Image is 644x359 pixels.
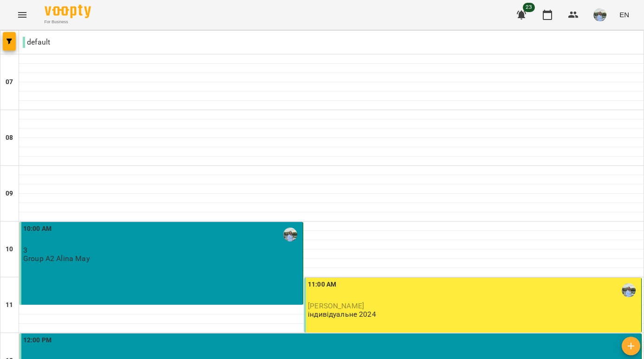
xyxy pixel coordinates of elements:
[11,4,33,26] button: Menu
[23,37,50,48] p: default
[283,228,297,242] img: Аліна
[619,10,629,20] span: EN
[593,8,606,21] img: 616476f6084962a246d0f6bc6fe306a3.jpeg
[23,246,301,254] p: 3
[6,133,13,143] h6: 08
[23,255,90,262] p: Group A2 Alina May
[622,283,636,297] img: Аліна
[308,301,364,310] span: [PERSON_NAME]
[23,224,52,234] label: 10:00 AM
[308,310,376,318] p: індивідуальне 2024
[45,19,91,25] span: For Business
[523,3,535,12] span: 23
[45,5,91,18] img: Voopty Logo
[6,244,13,255] h6: 10
[6,189,13,199] h6: 09
[308,280,336,290] label: 11:00 AM
[616,6,633,23] button: EN
[622,337,640,355] button: Add lesson
[6,300,13,310] h6: 11
[6,77,13,87] h6: 07
[23,335,52,346] label: 12:00 PM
